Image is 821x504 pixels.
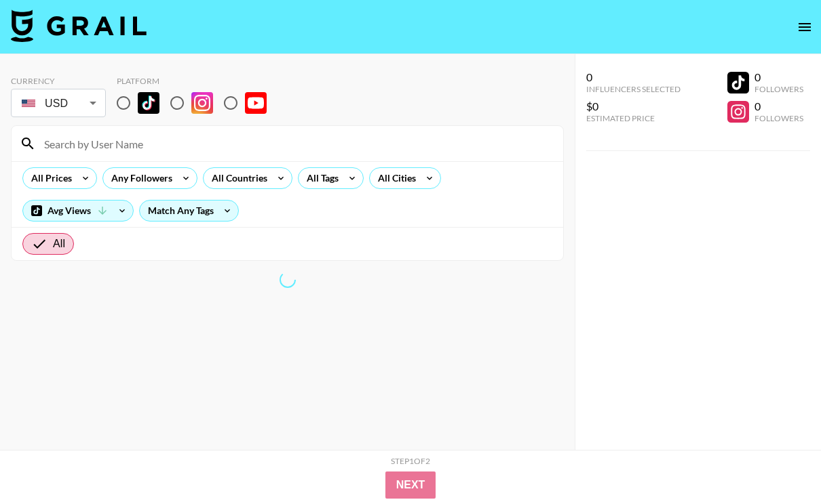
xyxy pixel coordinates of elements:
[391,456,430,466] div: Step 1 of 2
[117,76,278,86] div: Platform
[755,113,803,123] div: Followers
[791,14,818,41] button: open drawer
[14,91,103,115] div: USD
[23,201,133,221] div: Avg Views
[385,471,436,499] button: Next
[53,236,65,252] span: All
[755,70,803,84] div: 0
[36,133,555,154] input: Search by User Name
[299,168,341,188] div: All Tags
[280,272,296,288] span: Refreshing lists, bookers, clients, countries, tags, cities, talent, talent...
[11,9,147,42] img: Grail Talent
[204,168,270,188] div: All Countries
[586,113,681,123] div: Estimated Price
[586,84,681,94] div: Influencers Selected
[586,100,681,113] div: $0
[370,168,419,188] div: All Cities
[103,168,175,188] div: Any Followers
[140,201,238,221] div: Match Any Tags
[138,92,159,114] img: TikTok
[191,92,213,114] img: Instagram
[755,84,803,94] div: Followers
[586,70,681,84] div: 0
[755,100,803,113] div: 0
[11,76,106,86] div: Currency
[23,168,75,188] div: All Prices
[245,92,267,114] img: YouTube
